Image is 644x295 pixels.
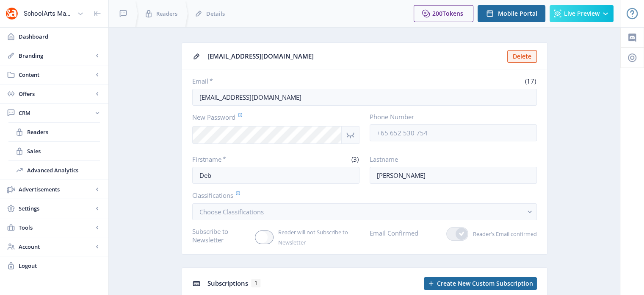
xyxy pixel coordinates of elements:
a: Readers [8,123,100,141]
label: New Password [192,112,353,122]
div: [EMAIL_ADDRESS][DOMAIN_NAME] [207,50,502,63]
span: Tokens [442,9,463,17]
span: Reader will not Subscribe to Newsletter [274,227,359,247]
nb-icon: Show password [342,126,359,144]
div: SchoolArts Magazine [24,4,74,23]
span: Mobile Portal [498,10,537,17]
span: Live Preview [564,10,600,17]
input: Enter reader’s lastname [370,167,537,184]
label: Classifications [192,191,530,200]
a: Advanced Analytics [8,161,100,180]
button: Choose Classifications [192,203,537,220]
span: Branding [19,51,93,60]
label: Subscribe to Newsletter [192,227,249,244]
span: Offers [19,90,93,98]
label: Email Confirmed [370,227,418,239]
span: Advanced Analytics [27,166,100,174]
span: Reader's Email confirmed [468,229,537,239]
span: Advertisements [19,185,93,194]
span: Settings [19,204,93,213]
label: Email [192,77,361,85]
span: Content [19,70,93,79]
span: Tools [19,223,93,232]
span: CRM [19,109,93,117]
button: 200Tokens [414,5,473,22]
button: Mobile Portal [478,5,545,22]
a: Sales [8,142,100,160]
span: Details [206,9,225,18]
span: Choose Classifications [199,208,264,216]
label: Lastname [370,155,530,163]
span: Dashboard [19,32,102,41]
span: (17) [524,77,537,85]
img: properties.app_icon.png [5,7,19,20]
span: (3) [350,155,359,163]
span: Logout [19,261,102,270]
span: Sales [27,147,100,155]
button: Delete [507,50,537,63]
span: Readers [27,128,100,136]
label: Firstname [192,155,273,163]
label: Phone Number [370,112,530,121]
span: Readers [156,9,177,18]
input: Enter reader’s email [192,89,537,106]
button: Live Preview [550,5,614,22]
input: +65 652 530 754 [370,124,537,141]
span: Account [19,242,93,251]
input: Enter reader’s firstname [192,167,359,184]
